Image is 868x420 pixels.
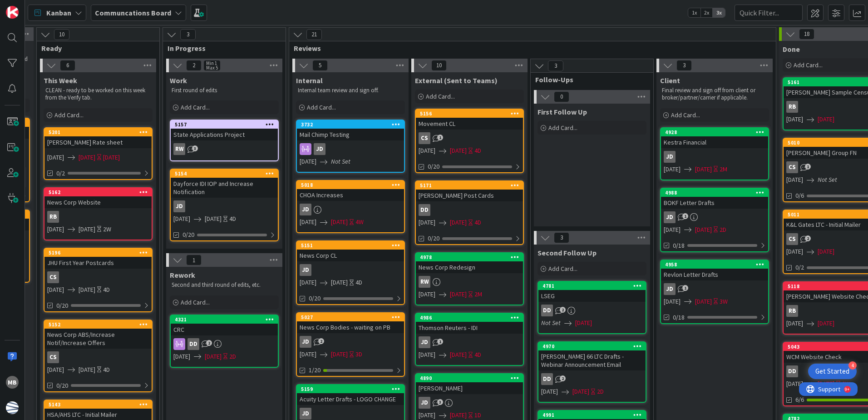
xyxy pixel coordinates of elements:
span: [DATE] [786,247,803,256]
div: 4986Thomson Reuters - IDI [416,314,523,334]
span: [DATE] [47,153,64,162]
div: 5143 [49,401,152,408]
div: CS [786,161,798,173]
div: JD [416,397,523,409]
div: 4928Kestra Financial [661,128,768,148]
div: State Applications Project [171,129,278,140]
div: DD [187,338,199,350]
span: [DATE] [47,225,64,234]
span: [DATE] [331,350,348,359]
div: 4978 [416,253,523,261]
b: Communcations Board [95,8,171,17]
div: Mail Chimp Testing [297,129,404,140]
span: 0/18 [673,241,685,250]
a: 5157State Applications ProjectRW [170,120,279,161]
div: 5162 [49,189,152,195]
div: 5018 [301,182,404,188]
div: 3732 [301,121,404,128]
span: [DATE] [818,247,834,256]
div: 4781 [538,282,646,290]
div: 5162News Corp Website [44,188,152,208]
div: Thomson Reuters - IDI [416,322,523,334]
div: RW [416,276,523,288]
div: 4D [229,214,236,224]
div: 5171[PERSON_NAME] Post Cards [416,181,523,201]
a: 5196JHU First Year PostcardsCS[DATE][DATE]4D0/20 [44,248,153,312]
div: 4890[PERSON_NAME] [416,374,523,394]
a: 5201[PERSON_NAME] Rate sheet[DATE][DATE][DATE]0/2 [44,127,153,180]
span: 1 [437,135,443,140]
div: 5196JHU First Year Postcards [44,249,152,269]
div: CS [47,351,59,363]
div: JD [300,264,311,276]
div: 2M [474,290,482,299]
span: [DATE] [47,285,64,295]
div: 5154Dayforce IDI IOP and Increase Notification [171,170,278,198]
div: [PERSON_NAME] [416,382,523,394]
div: 2W [103,225,111,234]
div: 5152News Corp ABS/Increase Notif/Increase Offers [44,320,152,349]
div: 5143 [44,400,152,409]
span: [DATE] [450,218,467,227]
div: 4988 [661,189,768,197]
span: [DATE] [664,165,681,174]
div: RW [173,143,185,155]
div: 4781LSEG [538,282,646,302]
div: Open Get Started checklist, remaining modules: 4 [808,364,857,379]
span: [DATE] [818,319,834,328]
div: RW [419,276,430,288]
span: 3 [192,145,198,151]
div: JD [419,397,430,409]
span: 1 [437,339,443,345]
div: 5154 [175,170,278,177]
div: 5171 [420,182,523,189]
div: 5162 [44,188,152,196]
div: JD [173,200,185,212]
span: [DATE] [419,290,435,299]
div: 5201 [44,128,152,136]
div: 4D [355,278,362,287]
span: [DATE] [205,352,222,361]
div: 5196 [49,250,152,256]
span: [DATE] [419,350,435,360]
span: Add Card... [181,298,210,306]
div: Revlon Letter Drafts [661,269,768,280]
div: 5151 [301,242,404,249]
span: 0/2 [56,169,65,178]
div: DD [419,204,430,216]
span: Add Card... [307,103,336,111]
div: 5159Acuity Letter Drafts - LOGO CHANGE [297,385,404,405]
div: 4958 [665,261,768,268]
div: JD [661,283,768,295]
div: 5201[PERSON_NAME] Rate sheet [44,128,152,148]
div: JD [297,204,404,215]
a: 5027News Corp Bodies - waiting on PBJD[DATE][DATE]3D1/20 [296,312,405,377]
span: 0/20 [428,234,439,243]
span: [DATE] [695,297,712,306]
span: 0/20 [182,230,194,240]
span: [DATE] [300,157,316,166]
span: [DATE] [572,387,589,396]
img: avatar [6,401,19,414]
span: [DATE] [664,297,681,306]
a: 4781LSEGDDNot Set[DATE] [538,281,646,334]
div: 4970 [538,342,646,350]
div: 5156 [420,110,523,117]
span: [DATE] [664,225,681,235]
div: 4D [103,285,110,295]
div: 2D [229,352,236,361]
span: [DATE] [79,365,95,375]
div: JD [664,151,676,163]
div: 2W [842,379,850,389]
div: 4986 [420,315,523,321]
span: 0/18 [673,313,685,322]
div: RB [786,305,798,317]
div: 3W [720,297,728,306]
div: RB [47,211,59,223]
span: [DATE] [47,365,64,375]
span: 0/2 [795,263,804,272]
div: JD [297,264,404,276]
div: 4W [355,217,364,227]
div: 4321CRC [171,315,278,335]
div: 5027 [301,314,404,320]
